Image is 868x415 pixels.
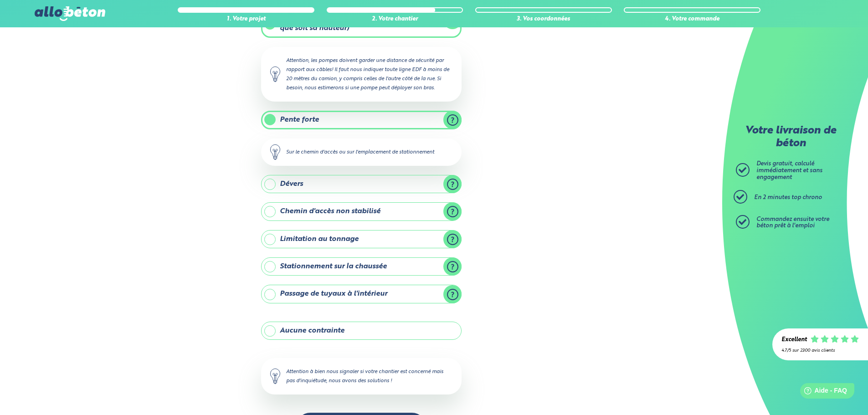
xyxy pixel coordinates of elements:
[261,175,462,193] label: Dévers
[781,337,807,343] div: Excellent
[261,257,462,276] label: Stationnement sur la chaussée
[261,111,462,129] label: Pente forte
[475,16,612,23] div: 3. Vos coordonnées
[261,202,462,220] label: Chemin d'accès non stabilisé
[754,195,822,200] span: En 2 minutes top chrono
[327,16,463,23] div: 2. Votre chantier
[261,285,462,303] label: Passage de tuyaux à l'intérieur
[624,16,760,23] div: 4. Votre commande
[756,216,829,229] span: Commandez ensuite votre béton prêt à l'emploi
[261,47,462,102] div: Attention, les pompes doivent garder une distance de sécurité par rapport aux câbles! Il faut nou...
[787,379,858,405] iframe: Help widget launcher
[261,322,462,340] label: Aucune contrainte
[35,6,105,21] img: allobéton
[781,348,859,353] div: 4.7/5 sur 2300 avis clients
[261,230,462,248] label: Limitation au tonnage
[738,125,843,150] p: Votre livraison de béton
[756,161,822,180] span: Devis gratuit, calculé immédiatement et sans engagement
[261,358,462,395] div: Attention à bien nous signaler si votre chantier est concerné mais pas d'inquiétude, nous avons d...
[261,138,462,166] div: Sur le chemin d'accès ou sur l'emplacement de stationnement
[178,16,314,23] div: 1. Votre projet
